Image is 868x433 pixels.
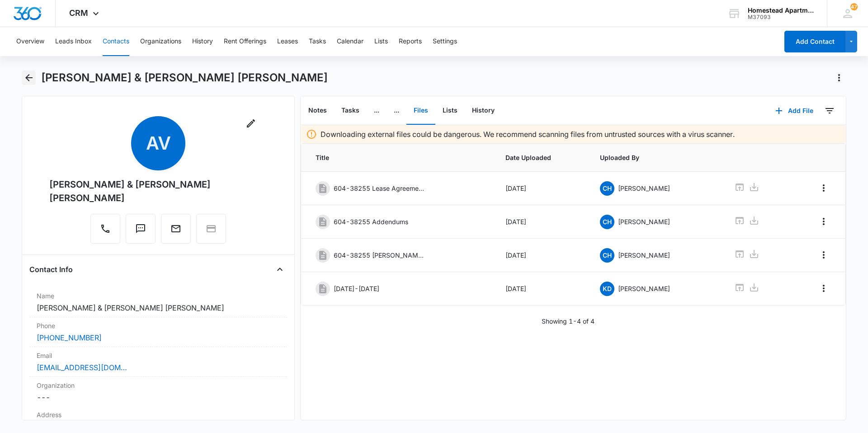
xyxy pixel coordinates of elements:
td: [DATE] [495,172,590,205]
p: Showing 1-4 of 4 [542,316,594,326]
p: 604-38255 [PERSON_NAME]'s Insurance [334,250,424,260]
button: ... [387,97,406,125]
button: Files [406,97,435,125]
button: Leads Inbox [55,27,92,56]
button: Overflow Menu [816,214,831,229]
span: CH [600,248,614,263]
div: notifications count [850,3,858,10]
p: [PERSON_NAME] [618,250,670,260]
span: 47 [850,3,858,10]
span: AV [131,116,185,170]
button: Organizations [140,27,181,56]
button: Call [90,214,120,244]
button: Email [161,214,191,244]
h4: Contact Info [29,264,73,275]
button: Lists [435,97,465,125]
p: [PERSON_NAME] [618,217,670,226]
td: [DATE] [495,272,590,306]
label: Address [37,410,280,419]
button: Overflow Menu [816,281,831,296]
div: [PERSON_NAME] & [PERSON_NAME] [PERSON_NAME] [49,178,267,205]
span: Title [316,153,484,162]
dd: [PERSON_NAME] & [PERSON_NAME] [PERSON_NAME] [37,302,280,313]
label: Email [37,351,280,360]
button: Reports [399,27,422,56]
span: CRM [69,8,88,18]
span: Date Uploaded [505,153,579,162]
p: [DATE]-[DATE] [334,284,379,293]
button: Close [273,262,287,277]
a: Text [126,228,156,235]
p: 604-38255 Addendums [334,217,408,226]
label: Phone [37,321,280,330]
button: Add File [766,100,822,122]
td: [DATE] [495,239,590,272]
span: Uploaded By [600,153,712,162]
p: Downloading external files could be dangerous. We recommend scanning files from untrusted sources... [321,129,735,140]
button: History [465,97,502,125]
a: [PHONE_NUMBER] [37,332,102,343]
span: CH [600,181,614,196]
button: Overflow Menu [816,181,831,195]
button: Lists [374,27,388,56]
div: Name[PERSON_NAME] & [PERSON_NAME] [PERSON_NAME] [29,287,287,317]
a: Call [90,228,120,235]
button: Overflow Menu [816,248,831,262]
button: Settings [433,27,457,56]
button: Leases [277,27,298,56]
span: CH [600,215,614,229]
button: Back [22,71,36,85]
div: Phone[PHONE_NUMBER] [29,317,287,347]
button: Add Contact [784,31,845,52]
div: Email[EMAIL_ADDRESS][DOMAIN_NAME] [29,347,287,377]
label: Name [37,291,280,301]
button: ... [367,97,387,125]
a: [EMAIL_ADDRESS][DOMAIN_NAME] [37,362,127,373]
button: Rent Offerings [224,27,266,56]
button: Filters [822,104,837,118]
button: Tasks [334,97,367,125]
div: account name [748,7,814,14]
div: Organization--- [29,377,287,406]
button: Actions [832,71,846,85]
button: Text [126,214,156,244]
button: Overview [16,27,44,56]
button: Calendar [337,27,363,56]
p: [PERSON_NAME] [618,184,670,193]
button: History [192,27,213,56]
dd: --- [37,392,280,403]
h1: [PERSON_NAME] & [PERSON_NAME] [PERSON_NAME] [41,71,328,85]
span: KD [600,282,614,296]
a: Email [161,228,191,235]
button: Tasks [309,27,326,56]
button: Notes [301,97,334,125]
p: [PERSON_NAME] [618,284,670,293]
label: Organization [37,381,280,390]
td: [DATE] [495,205,590,239]
button: Contacts [103,27,129,56]
p: 604-38255 Lease Agreement ([DATE]-[DATE]) [334,184,424,193]
div: account id [748,14,814,20]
